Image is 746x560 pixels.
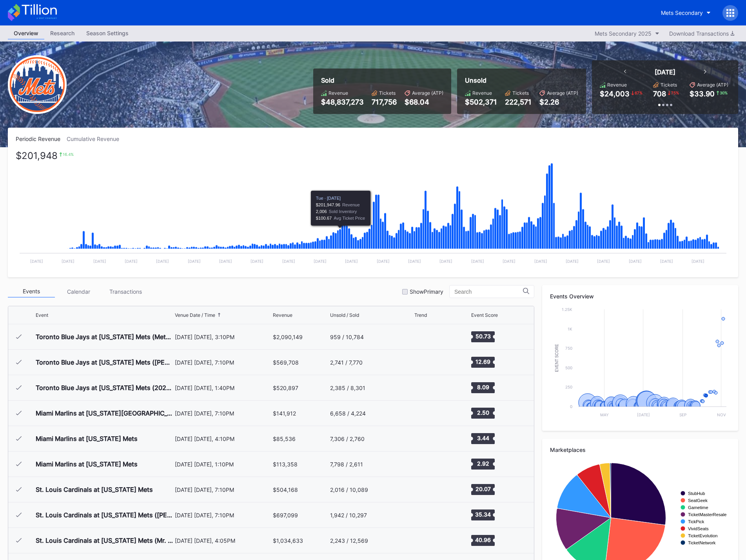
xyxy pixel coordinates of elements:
[688,540,716,545] text: TicketNetwork
[330,410,366,417] div: 6,658 / 4,224
[719,90,728,96] div: 30 %
[372,98,397,106] div: 717,756
[379,90,396,96] div: Tickets
[175,334,271,340] div: [DATE] [DATE], 3:10PM
[36,384,173,392] div: Toronto Blue Jays at [US_STATE] Mets (2025 Schedule Picture Frame Giveaway)
[408,259,421,264] text: [DATE]
[670,90,680,96] div: 75 %
[660,259,673,264] text: [DATE]
[377,259,390,264] text: [DATE]
[475,486,490,492] text: 20.07
[175,385,271,391] div: [DATE] [DATE], 1:40PM
[67,135,125,142] div: Cumulative Revenue
[655,5,717,20] button: Mets Secondary
[512,90,529,96] div: Tickets
[156,259,169,264] text: [DATE]
[555,344,559,372] text: Event Score
[330,312,359,318] div: Unsold / Sold
[669,30,734,37] div: Download Transactions
[477,409,489,416] text: 2.50
[8,27,44,40] a: Overview
[273,312,292,318] div: Revenue
[477,435,489,441] text: 3.44
[282,259,295,264] text: [DATE]
[477,460,489,467] text: 2.92
[547,90,578,96] div: Average (ATP)
[550,446,730,453] div: Marketplaces
[454,289,523,295] input: Search
[16,135,67,142] div: Periodic Revenue
[330,334,364,340] div: 959 / 10,784
[629,259,642,264] text: [DATE]
[175,410,271,417] div: [DATE] [DATE], 7:10PM
[405,98,443,106] div: $68.04
[661,9,703,16] div: Mets Secondary
[36,460,138,468] div: Miami Marlins at [US_STATE] Mets
[697,82,728,88] div: Average (ATP)
[414,480,438,499] svg: Chart title
[8,55,67,114] img: New-York-Mets-Transparent.png
[562,307,572,312] text: 1.25k
[475,333,490,340] text: 50.73
[330,486,368,493] div: 2,016 / 10,089
[330,435,365,442] div: 7,306 / 2,760
[655,68,675,76] div: [DATE]
[534,259,547,264] text: [DATE]
[330,385,365,391] div: 2,385 / 8,301
[465,76,578,84] div: Unsold
[273,537,303,544] div: $1,034,633
[250,259,263,264] text: [DATE]
[475,511,491,518] text: 35.34
[63,152,74,157] div: 16.4 %
[634,90,643,96] div: 67 %
[273,359,299,366] div: $569,708
[688,498,708,503] text: SeatGeek
[175,486,271,493] div: [DATE] [DATE], 7:10PM
[175,537,271,544] div: [DATE] [DATE], 4:05PM
[329,90,348,96] div: Revenue
[439,259,452,264] text: [DATE]
[188,259,201,264] text: [DATE]
[273,334,303,340] div: $2,090,149
[273,410,296,417] div: $141,912
[102,285,149,298] div: Transactions
[175,312,215,318] div: Venue Date / Time
[665,28,738,39] button: Download Transactions
[36,333,173,341] div: Toronto Blue Jays at [US_STATE] Mets (Mets Opening Day)
[595,30,652,37] div: Mets Secondary 2025
[345,259,358,264] text: [DATE]
[568,327,572,331] text: 1k
[679,412,686,417] text: Sep
[471,312,498,318] div: Event Score
[565,385,572,389] text: 250
[550,305,730,423] svg: Chart title
[16,152,730,269] svg: Chart title
[412,90,443,96] div: Average (ATP)
[175,435,271,442] div: [DATE] [DATE], 4:10PM
[591,28,663,39] button: Mets Secondary 2025
[273,461,298,468] div: $113,358
[314,259,327,264] text: [DATE]
[414,505,438,525] svg: Chart title
[465,98,497,106] div: $502,371
[410,288,443,295] div: Show Primary
[690,90,715,98] div: $33.90
[273,486,298,493] div: $504,168
[80,27,134,40] a: Season Settings
[688,512,726,517] text: TicketMasterResale
[16,152,58,159] div: $201,948
[505,98,532,106] div: 222,571
[175,359,271,366] div: [DATE] [DATE], 7:10PM
[688,491,705,496] text: StubHub
[330,537,368,544] div: 2,243 / 12,569
[600,90,630,98] div: $24,003
[475,537,491,543] text: 40.96
[414,429,438,448] svg: Chart title
[414,327,438,347] svg: Chart title
[637,412,650,417] text: [DATE]
[62,259,74,264] text: [DATE]
[688,505,708,510] text: Gametime
[414,352,438,372] svg: Chart title
[477,384,489,390] text: 8.09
